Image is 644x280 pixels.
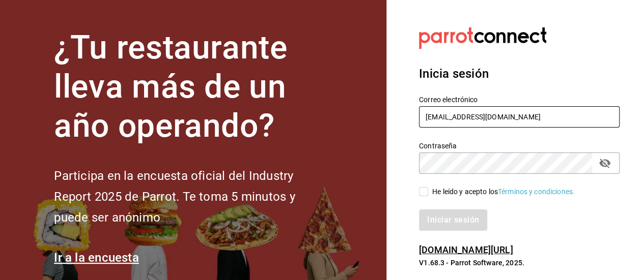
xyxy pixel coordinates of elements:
[498,188,575,196] a: Términos y condiciones.
[419,244,513,255] a: [DOMAIN_NAME][URL]
[419,65,620,83] h3: Inicia sesión
[419,106,620,128] input: Ingresa tu correo electrónico
[54,28,329,145] h1: ¿Tu restaurante lleva más de un año operando?
[419,142,620,149] label: Contraseña
[419,258,620,268] p: V1.68.3 - Parrot Software, 2025.
[596,154,613,172] button: passwordField
[54,166,329,228] h2: Participa en la encuesta oficial del Industry Report 2025 de Parrot. Te toma 5 minutos y puede se...
[54,251,139,265] a: Ir a la encuesta
[432,186,575,197] div: He leído y acepto los
[419,96,620,103] label: Correo electrónico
